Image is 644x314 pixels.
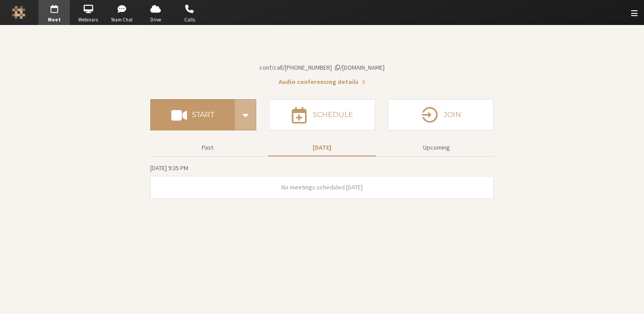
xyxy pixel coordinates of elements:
[12,6,25,19] img: Iotum
[174,16,205,24] span: Calls
[150,164,188,172] span: [DATE] 9:35 PM
[150,41,494,87] section: Account details
[268,140,376,155] button: [DATE]
[382,140,491,155] button: Upcoming
[38,16,70,24] span: Meet
[150,163,494,199] section: Today's Meetings
[192,111,214,118] h4: Start
[259,63,385,72] button: Copy my meeting room linkCopy my meeting room link
[388,99,494,130] button: Join
[281,183,363,191] span: No meetings scheduled [DATE]
[259,63,385,71] span: Copy my meeting room link
[140,16,171,24] span: Drive
[444,111,461,118] h4: Join
[279,77,365,87] button: Audio conferencing details
[153,140,262,155] button: Past
[106,16,138,24] span: Team Chat
[313,111,353,118] h4: Schedule
[235,99,256,130] div: Start conference options
[269,99,375,130] button: Schedule
[150,99,235,130] button: Start
[72,16,104,24] span: Webinars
